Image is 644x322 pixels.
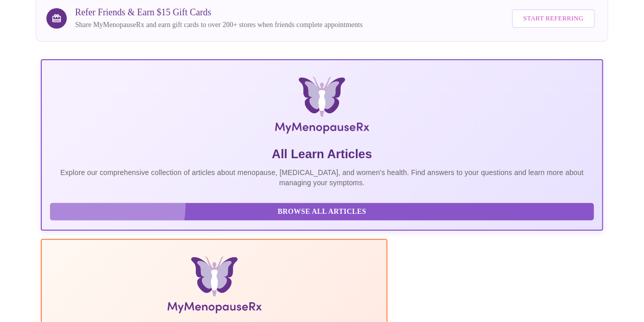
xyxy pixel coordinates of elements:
p: Share MyMenopauseRx and earn gift cards to over 200+ stores when friends complete appointments [75,20,363,30]
button: Browse All Articles [50,203,594,221]
h5: All Learn Articles [50,146,594,162]
span: Browse All Articles [60,206,583,218]
button: Start Referring [512,9,595,28]
h3: Refer Friends & Earn $15 Gift Cards [75,7,363,18]
img: MyMenopauseRx Logo [135,77,509,138]
a: Start Referring [509,4,597,33]
img: Menopause Manual [102,256,326,317]
p: Explore our comprehensive collection of articles about menopause, [MEDICAL_DATA], and women's hea... [50,167,594,188]
a: Browse All Articles [50,207,596,215]
span: Start Referring [523,13,583,24]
